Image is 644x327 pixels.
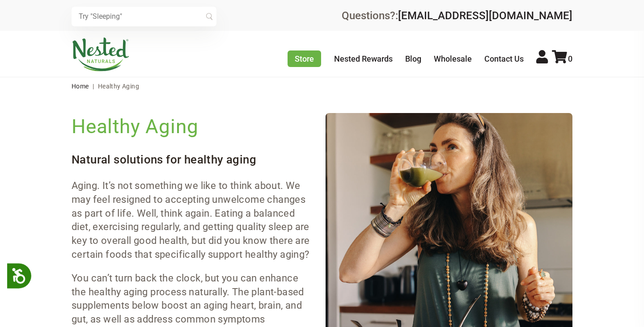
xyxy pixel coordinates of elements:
a: Store [288,50,321,67]
a: Blog [405,54,421,63]
span: Healthy Aging [98,83,139,90]
a: [EMAIL_ADDRESS][DOMAIN_NAME] [398,9,572,22]
a: Contact Us [484,54,524,63]
img: Nested Naturals [72,38,130,71]
span: 0 [568,54,572,63]
a: 0 [552,54,572,63]
input: Try "Sleeping" [72,7,216,26]
a: Home [72,83,89,90]
a: Wholesale [434,54,472,63]
nav: breadcrumbs [72,77,572,95]
h3: Natural solutions for healthy aging [72,151,311,168]
a: Nested Rewards [334,54,393,63]
span: | [90,83,96,90]
p: Aging. It’s not something we like to think about. We may feel resigned to accepting unwelcome cha... [72,179,311,262]
h2: Healthy Aging [72,113,311,140]
div: Questions?: [342,10,572,21]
